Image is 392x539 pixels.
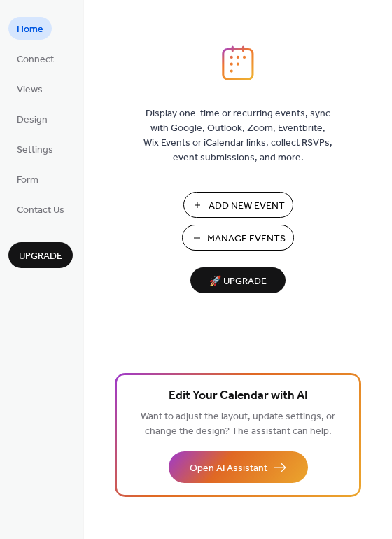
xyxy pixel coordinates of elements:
[8,137,62,160] a: Settings
[199,272,277,291] span: 🚀 Upgrade
[17,22,43,37] span: Home
[209,199,285,213] span: Add New Event
[190,267,286,293] button: 🚀 Upgrade
[17,203,64,218] span: Contact Us
[169,386,308,406] span: Edit Your Calendar with AI
[8,107,56,130] a: Design
[190,461,267,476] span: Open AI Assistant
[8,77,51,100] a: Views
[8,17,52,40] a: Home
[17,83,43,97] span: Views
[182,225,294,251] button: Manage Events
[19,249,62,264] span: Upgrade
[169,451,308,483] button: Open AI Assistant
[8,242,73,268] button: Upgrade
[17,143,53,157] span: Settings
[183,192,293,218] button: Add New Event
[17,173,38,188] span: Form
[17,52,54,67] span: Connect
[143,106,332,165] span: Display one-time or recurring events, sync with Google, Outlook, Zoom, Eventbrite, Wix Events or ...
[222,45,254,80] img: logo_icon.svg
[8,47,62,70] a: Connect
[17,113,48,127] span: Design
[8,167,47,190] a: Form
[207,232,286,246] span: Manage Events
[8,197,73,220] a: Contact Us
[141,407,335,441] span: Want to adjust the layout, update settings, or change the design? The assistant can help.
